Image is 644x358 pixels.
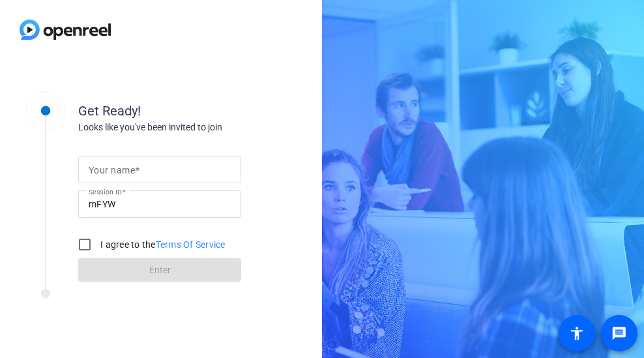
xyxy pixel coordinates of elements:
[89,165,135,175] mat-label: Your name
[569,325,585,341] mat-icon: accessibility
[611,325,627,341] mat-icon: message
[156,239,226,250] a: Terms Of Service
[78,121,339,134] div: Looks like you've been invited to join
[89,188,122,196] mat-label: Session ID
[78,101,339,121] div: Get Ready!
[98,238,226,251] label: I agree to the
